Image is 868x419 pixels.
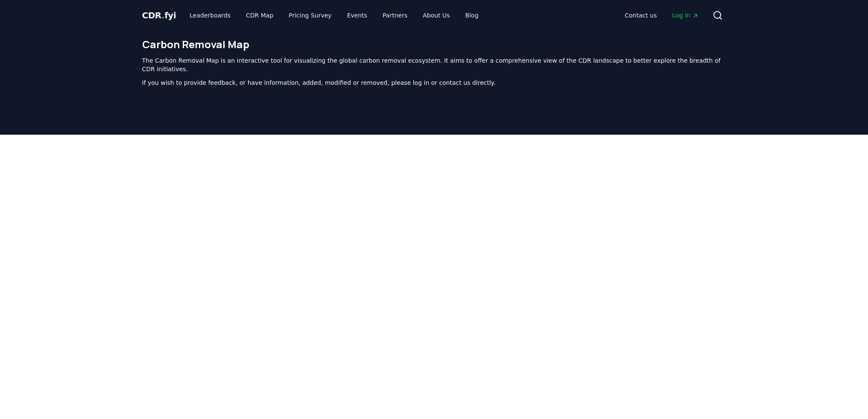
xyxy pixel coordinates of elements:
span: Log in [672,11,698,20]
a: Leaderboards [183,8,237,23]
a: Contact us [618,8,663,23]
span: . [161,10,164,20]
a: Blog [459,8,485,23]
nav: Main [183,8,485,23]
a: CDR Map [239,8,280,23]
a: Partners [376,8,414,23]
h1: Carbon Removal Map [142,38,726,51]
nav: Main [618,8,705,23]
span: CDR fyi [142,10,176,20]
a: CDR.fyi [142,9,176,21]
p: The Carbon Removal Map is an interactive tool for visualizing the global carbon removal ecosystem... [142,56,726,73]
a: Events [340,8,374,23]
p: If you wish to provide feedback, or have information, added, modified or removed, please log in o... [142,78,726,87]
a: Log in [665,8,705,23]
a: Pricing Survey [282,8,338,23]
a: About Us [416,8,456,23]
